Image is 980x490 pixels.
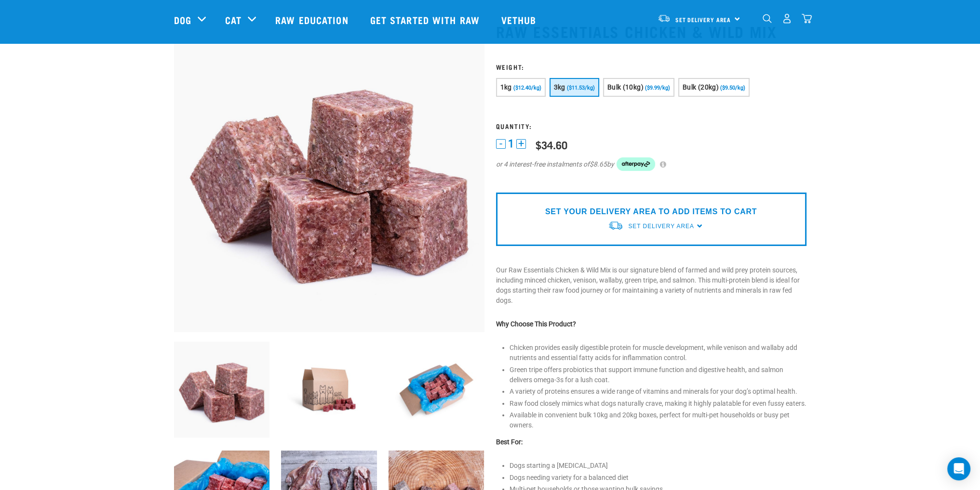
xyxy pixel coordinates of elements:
[496,265,806,306] p: Our Raw Essentials Chicken & Wild Mix is our signature blend of farmed and wild prey protein sour...
[496,320,576,328] strong: Why Choose This Product?
[607,83,644,91] span: Bulk (10kg)
[281,342,377,438] img: Raw Essentials Bulk 10kg Raw Dog Food Box Exterior Design
[508,139,514,149] span: 1
[510,365,806,385] li: Green tripe offers probiotics that support immune function and digestive health, and salmon deliv...
[536,139,567,151] div: $34.60
[516,139,526,149] button: +
[675,18,731,21] span: Set Delivery Area
[361,0,492,39] a: Get started with Raw
[510,461,806,471] li: Dogs starting a [MEDICAL_DATA]
[617,157,655,171] img: Afterpay
[492,0,549,39] a: Vethub
[500,83,512,91] span: 1kg
[802,13,812,24] img: home-icon@2x.png
[628,223,694,230] span: Set Delivery Area
[389,342,484,438] img: Raw Essentials Bulk 10kg Raw Dog Food Box
[496,63,806,70] h3: Weight:
[608,220,623,231] img: van-moving.png
[510,343,806,363] li: Chicken provides easily digestible protein for muscle development, while venison and wallaby add ...
[554,83,565,91] span: 3kg
[496,122,806,129] h3: Quantity:
[678,78,750,97] button: Bulk (20kg) ($9.50/kg)
[225,13,242,27] a: Cat
[510,473,806,483] li: Dogs needing variety for a balanced diet
[590,159,607,169] span: $8.65
[658,14,671,23] img: van-moving.png
[496,438,523,446] strong: Best For:
[496,139,506,149] button: -
[567,85,595,91] span: ($11.53/kg)
[720,85,745,91] span: ($9.50/kg)
[266,0,360,39] a: Raw Education
[496,157,806,171] div: or 4 interest-free instalments of by
[174,13,191,27] a: Dog
[496,78,546,97] button: 1kg ($12.40/kg)
[174,22,484,332] img: Pile Of Cubed Chicken Wild Meat Mix
[947,457,970,480] div: Open Intercom Messenger
[510,399,806,409] li: Raw food closely mimics what dogs naturally crave, making it highly palatable for even fussy eaters.
[645,85,670,91] span: ($9.99/kg)
[510,410,806,430] li: Available in convenient bulk 10kg and 20kg boxes, perfect for multi-pet households or busy pet ow...
[174,342,270,438] img: Pile Of Cubed Chicken Wild Meat Mix
[763,14,772,23] img: home-icon-1@2x.png
[550,78,599,97] button: 3kg ($11.53/kg)
[513,85,541,91] span: ($12.40/kg)
[683,83,719,91] span: Bulk (20kg)
[603,78,674,97] button: Bulk (10kg) ($9.99/kg)
[545,206,757,218] p: SET YOUR DELIVERY AREA TO ADD ITEMS TO CART
[782,13,792,24] img: user.png
[510,387,806,397] li: A variety of proteins ensures a wide range of vitamins and minerals for your dog’s optimal health.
